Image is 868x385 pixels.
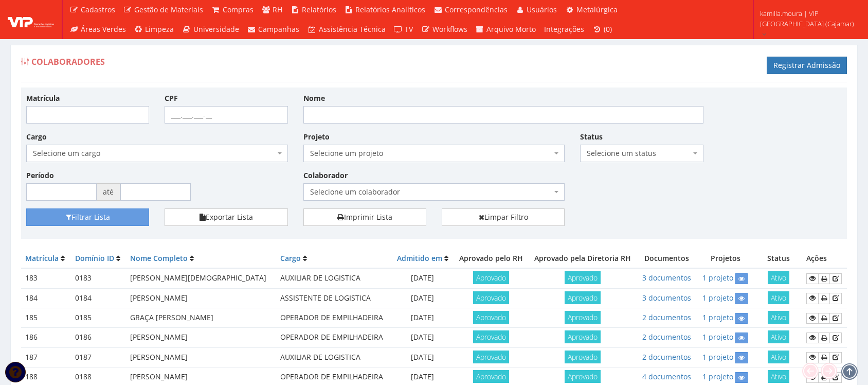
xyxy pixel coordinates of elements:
img: logo [8,12,54,27]
td: 0184 [71,288,126,308]
span: Aprovado [473,330,509,343]
a: 1 projeto [702,352,733,362]
span: Aprovado [565,291,601,304]
span: Selecione um colaborador [310,187,552,197]
span: Correspondências [445,5,508,14]
a: Assistência Técnica [303,20,390,39]
label: Nome [303,93,325,103]
th: Status [754,249,802,268]
span: Gestão de Materiais [134,5,203,14]
span: Selecione um status [587,148,690,159]
span: Ativo [768,370,789,383]
a: 1 projeto [702,273,733,283]
a: 3 documentos [642,273,691,283]
span: Workflows [432,24,467,34]
a: Integrações [540,20,588,39]
td: [PERSON_NAME] [126,288,276,308]
a: Cargo [280,253,301,263]
td: 184 [21,288,71,308]
a: 2 documentos [642,352,691,362]
span: Selecione um cargo [26,145,288,162]
a: Universidade [178,20,243,39]
span: Aprovado [565,351,601,363]
span: Limpeza [145,24,174,34]
td: 0183 [71,268,126,288]
a: Domínio ID [75,253,114,263]
td: [DATE] [391,328,453,347]
a: 1 projeto [702,312,733,322]
td: 0187 [71,347,126,367]
a: Matrícula [25,253,59,263]
span: Metalúrgica [576,5,618,14]
label: Colaborador [303,170,348,181]
a: (0) [588,20,616,39]
td: [DATE] [391,268,453,288]
span: RH [273,5,282,14]
td: AUXILIAR DE LOGISTICA [276,268,391,288]
a: 4 documentos [642,372,691,381]
button: Filtrar Lista [26,208,149,226]
a: 3 documentos [642,293,691,303]
span: Relatórios Analíticos [355,5,425,14]
th: Aprovado pela Diretoria RH [528,249,637,268]
a: Limpeza [130,20,178,39]
span: Colaboradores [31,56,105,67]
input: ___.___.___-__ [165,106,287,124]
a: Campanhas [243,20,304,39]
a: TV [390,20,418,39]
span: Selecione um colaborador [303,183,565,201]
a: Arquivo Morto [472,20,540,39]
a: 2 documentos [642,312,691,322]
a: 2 documentos [642,332,691,342]
td: 186 [21,328,71,347]
td: OPERADOR DE EMPILHADEIRA [276,328,391,347]
a: Áreas Verdes [65,20,130,39]
span: Cadastros [81,5,115,14]
a: 1 projeto [702,372,733,381]
a: 1 projeto [702,293,733,303]
label: Período [26,170,54,181]
td: 187 [21,347,71,367]
span: Aprovado [565,370,601,383]
span: TV [405,24,413,34]
th: Documentos [637,249,696,268]
span: Assistência Técnica [319,24,386,34]
span: Áreas Verdes [81,24,126,34]
td: 183 [21,268,71,288]
td: 0186 [71,328,126,347]
a: Admitido em [397,253,442,263]
td: ASSISTENTE DE LOGISTICA [276,288,391,308]
span: Aprovado [473,271,509,284]
td: [PERSON_NAME] [126,347,276,367]
span: Aprovado [473,351,509,363]
span: Selecione um projeto [303,145,565,162]
label: Status [580,132,603,142]
label: Matrícula [26,93,60,103]
label: Projeto [303,132,330,142]
td: 0185 [71,308,126,328]
span: Integrações [544,24,584,34]
span: kamilla.moura | VIP [GEOGRAPHIC_DATA] (Cajamar) [760,8,855,29]
span: Ativo [768,351,789,363]
span: Arquivo Morto [486,24,536,34]
a: 1 projeto [702,332,733,342]
td: [DATE] [391,308,453,328]
span: Aprovado [565,311,601,324]
a: Limpar Filtro [442,208,565,226]
span: Universidade [193,24,239,34]
span: (0) [604,24,612,34]
span: Selecione um cargo [33,148,275,159]
span: Ativo [768,311,789,324]
span: Relatórios [302,5,336,14]
a: Workflows [417,20,472,39]
span: Aprovado [473,370,509,383]
span: Selecione um status [580,145,703,162]
th: Ações [802,249,847,268]
span: até [97,183,120,201]
span: Aprovado [473,291,509,304]
td: [PERSON_NAME] [126,328,276,347]
span: Ativo [768,330,789,343]
span: Compras [223,5,254,14]
span: Ativo [768,291,789,304]
td: [DATE] [391,347,453,367]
